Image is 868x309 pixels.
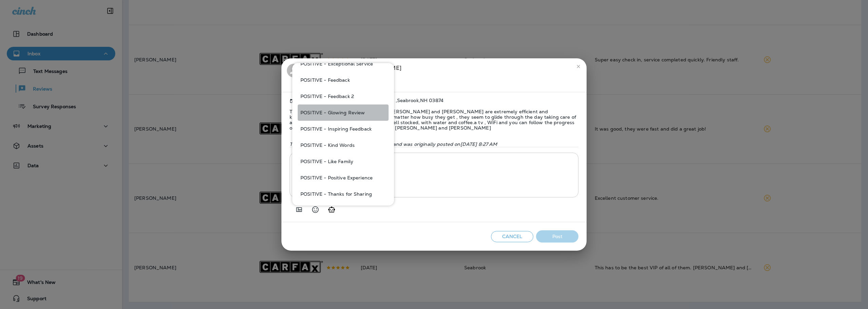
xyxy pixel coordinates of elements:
button: POSITIVE - Turn to VIP [298,202,389,218]
button: close [573,61,584,72]
button: POSITIVE - Kind Words [298,137,389,153]
button: POSITIVE - Feedback [298,72,389,88]
button: POSITIVE - Positive Experience [298,170,389,186]
span: This has to be the best VIP of all of them. [PERSON_NAME] and [PERSON_NAME] are extremely efficie... [290,103,578,136]
button: Add in a premade template [292,203,306,216]
button: Cancel [491,231,533,242]
button: POSITIVE - Glowing Review [298,104,389,121]
span: [DATE] [290,98,311,103]
button: POSITIVE - Feedback 2 [298,88,389,104]
button: POSITIVE - Thanks for Sharing [298,186,389,202]
span: and was originally posted on [DATE] 8:27 AM [393,141,497,147]
p: This review was changed on [DATE] 3:30 PM [290,141,578,147]
button: POSITIVE - Exceptional Service [298,56,389,72]
button: POSITIVE - Inspiring Feedback [298,121,389,137]
button: POSITIVE - Like Family [298,153,389,170]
